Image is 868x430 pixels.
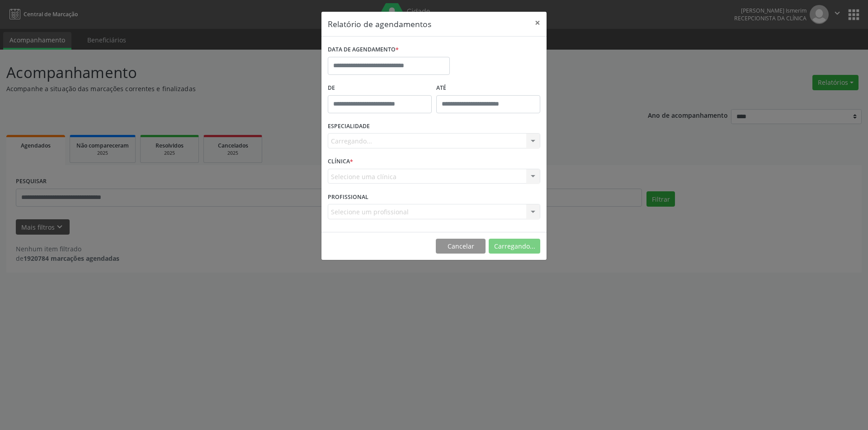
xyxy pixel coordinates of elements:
label: PROFISSIONAL [328,190,368,204]
button: Close [528,12,547,34]
label: ESPECIALIDADE [328,120,370,134]
label: De [328,81,432,95]
button: Cancelar [436,239,486,254]
label: DATA DE AGENDAMENTO [328,43,399,57]
label: ATÉ [436,81,540,95]
label: CLÍNICA [328,155,353,169]
button: Carregando... [489,239,540,254]
h5: Relatório de agendamentos [328,18,431,30]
